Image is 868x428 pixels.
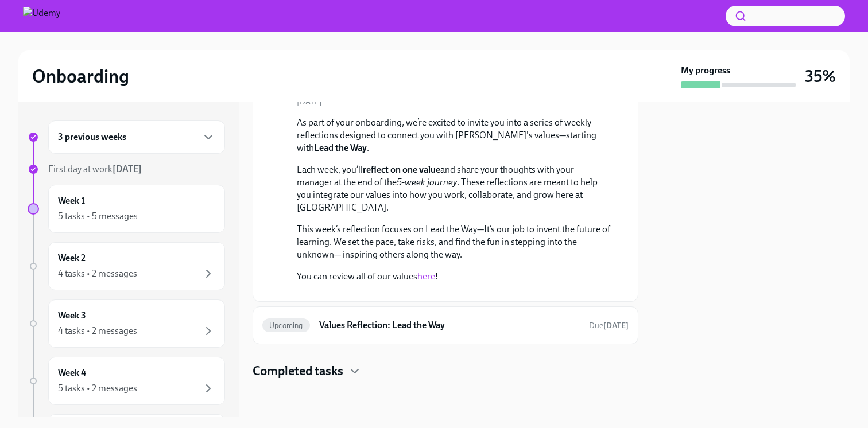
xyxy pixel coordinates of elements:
[58,252,86,264] h6: Week 2
[58,131,126,143] h6: 3 previous weeks
[58,210,138,223] div: 5 tasks • 5 messages
[28,163,225,176] a: First day at work[DATE]
[417,271,435,282] a: here
[681,64,730,77] strong: My progress
[113,164,142,174] strong: [DATE]
[28,185,225,233] a: Week 15 tasks • 5 messages
[297,223,610,261] p: This week’s reflection focuses on Lead the Way—It’s our job to invent the future of learning. We ...
[319,319,580,332] h6: Values Reflection: Lead the Way
[58,325,137,337] div: 4 tasks • 2 messages
[297,270,610,283] p: You can review all of our values !
[48,120,225,154] div: 3 previous weeks
[589,321,629,330] span: Due
[28,242,225,290] a: Week 24 tasks • 2 messages
[58,309,86,322] h6: Week 3
[28,299,225,348] a: Week 34 tasks • 2 messages
[314,142,367,153] strong: Lead the Way
[28,357,225,405] a: Week 45 tasks • 2 messages
[589,320,629,331] span: August 18th, 2025 10:00
[23,7,60,25] img: Udemy
[297,116,610,154] p: As part of your onboarding, we’re excited to invite you into a series of weekly reflections desig...
[397,177,457,188] em: 5-week journey
[58,267,137,280] div: 4 tasks • 2 messages
[58,382,137,395] div: 5 tasks • 2 messages
[297,164,610,214] p: Each week, you’ll and share your thoughts with your manager at the end of the . These reflections...
[253,363,343,380] h4: Completed tasks
[805,66,836,87] h3: 35%
[253,363,638,380] div: Completed tasks
[32,65,129,88] h2: Onboarding
[58,194,85,207] h6: Week 1
[262,316,629,334] a: UpcomingValues Reflection: Lead the WayDue[DATE]
[48,164,142,174] span: First day at work
[58,367,86,379] h6: Week 4
[262,321,310,330] span: Upcoming
[603,321,629,330] strong: [DATE]
[363,164,440,175] strong: reflect on one value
